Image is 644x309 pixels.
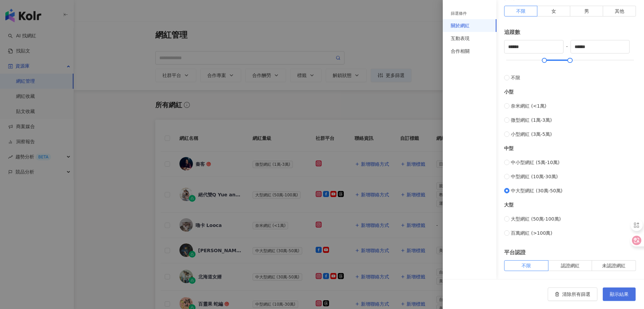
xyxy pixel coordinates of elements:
span: 未認證網紅 [602,263,626,268]
span: 小型網紅 (3萬-5萬) [511,130,552,138]
span: 大型網紅 (50萬-100萬) [511,215,561,223]
span: - [563,43,571,50]
span: 其他 [615,8,624,14]
span: 認證網紅 [561,263,580,268]
div: 大型 [504,201,636,208]
span: 中型網紅 (10萬-30萬) [511,173,558,180]
span: 奈米網紅 (<1萬) [511,102,546,110]
button: 清除所有篩選 [548,287,597,301]
span: 男 [584,8,589,14]
span: 不限 [522,263,531,268]
div: 互動表現 [451,35,470,42]
div: 平台認證 [504,245,636,260]
span: 女 [551,8,556,14]
span: 微型網紅 (1萬-3萬) [511,116,552,124]
div: 追蹤數 [504,25,636,40]
div: 關於網紅 [451,22,470,29]
span: 百萬網紅 (>100萬) [511,229,552,237]
div: 中型 [504,145,636,152]
span: 中大型網紅 (30萬-50萬) [511,187,562,194]
div: 小型 [504,88,636,95]
span: 中小型網紅 (5萬-10萬) [511,159,559,166]
span: 不限 [516,8,526,14]
div: 合作相關 [451,47,470,55]
span: 顯示結果 [610,292,629,297]
span: 清除所有篩選 [562,292,590,297]
span: 不限 [511,74,520,81]
div: 篩選條件 [451,11,467,16]
button: 顯示結果 [603,287,636,301]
